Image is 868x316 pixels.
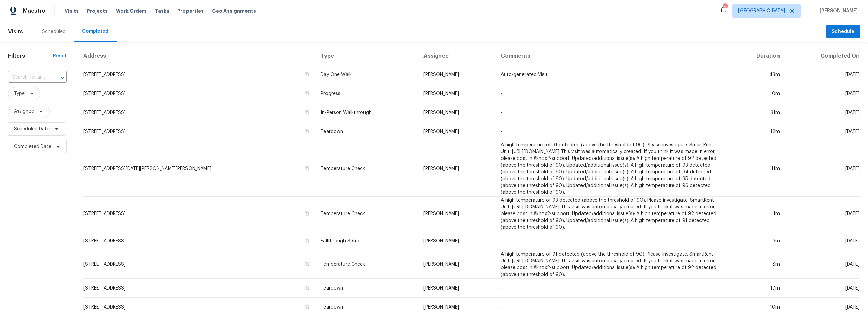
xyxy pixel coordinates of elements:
div: Scheduled [42,28,66,35]
td: [DATE] [785,65,860,84]
td: - [495,122,728,141]
div: 2 [723,4,727,11]
span: [PERSON_NAME] [817,7,858,14]
button: Copy Address [304,210,310,217]
th: Completed On [785,47,860,65]
td: [PERSON_NAME] [418,141,495,197]
td: [DATE] [785,84,860,103]
span: Visits [65,7,79,14]
span: Maestro [23,7,45,14]
th: Address [83,47,315,65]
th: Duration [728,47,785,65]
td: [DATE] [785,141,860,197]
button: Copy Address [304,109,310,115]
button: Copy Address [304,238,310,244]
td: [PERSON_NAME] [418,122,495,141]
button: Schedule [826,25,860,39]
td: 10m [728,84,785,103]
button: Copy Address [304,285,310,291]
td: 31m [728,103,785,122]
td: [PERSON_NAME] [418,84,495,103]
th: Comments [495,47,728,65]
td: [PERSON_NAME] [418,279,495,298]
td: 12m [728,122,785,141]
span: Work Orders [116,7,147,14]
td: Fallthrough Setup [315,231,418,250]
td: 11m [728,141,785,197]
div: Reset [53,53,67,59]
td: [DATE] [785,279,860,298]
td: Teardown [315,279,418,298]
td: [PERSON_NAME] [418,103,495,122]
td: [STREET_ADDRESS] [83,122,315,141]
span: Geo Assignments [212,7,256,14]
td: A high temperature of 91 detected (above the threshold of 90). Please investigate. SmartRent Unit... [495,250,728,279]
td: [STREET_ADDRESS] [83,231,315,250]
td: Progress [315,84,418,103]
td: [STREET_ADDRESS] [83,65,315,84]
input: Search for an address... [8,72,48,83]
td: A high temperature of 93 detected (above the threshold of 90). Please investigate. SmartRent Unit... [495,197,728,231]
td: Temperature Check [315,250,418,279]
td: Day One Walk [315,65,418,84]
td: In-Person Walkthrough [315,103,418,122]
span: Tasks [155,8,169,13]
td: [DATE] [785,122,860,141]
span: Schedule [832,27,854,36]
td: [PERSON_NAME] [418,197,495,231]
td: Auto-generated Visit [495,65,728,84]
td: - [495,84,728,103]
td: [PERSON_NAME] [418,65,495,84]
td: [DATE] [785,231,860,250]
td: 1m [728,197,785,231]
button: Copy Address [304,304,310,310]
td: [STREET_ADDRESS] [83,103,315,122]
td: Temperature Check [315,197,418,231]
td: [STREET_ADDRESS] [83,250,315,279]
button: Copy Address [304,90,310,96]
td: Temperature Check [315,141,418,197]
h1: Filters [8,53,53,59]
td: 8m [728,250,785,279]
td: - [495,231,728,250]
span: Projects [87,7,108,14]
td: [DATE] [785,197,860,231]
span: Assignee [14,108,34,115]
button: Copy Address [304,71,310,77]
span: Visits [8,24,23,39]
td: 17m [728,279,785,298]
span: Properties [177,7,204,14]
td: [STREET_ADDRESS] [83,84,315,103]
td: [PERSON_NAME] [418,231,495,250]
td: 43m [728,65,785,84]
td: A high temperature of 91 detected (above the threshold of 90). Please investigate. SmartRent Unit... [495,141,728,197]
span: Completed Date [14,143,51,150]
button: Copy Address [304,128,310,134]
td: - [495,279,728,298]
span: Scheduled Date [14,126,50,132]
span: [GEOGRAPHIC_DATA] [738,7,785,14]
td: [STREET_ADDRESS][DATE][PERSON_NAME][PERSON_NAME] [83,141,315,197]
button: Open [58,73,67,82]
td: [STREET_ADDRESS] [83,279,315,298]
td: [STREET_ADDRESS] [83,197,315,231]
td: Teardown [315,122,418,141]
span: Type [14,90,25,97]
td: [DATE] [785,250,860,279]
button: Copy Address [304,165,310,171]
th: Assignee [418,47,495,65]
td: - [495,103,728,122]
td: 3m [728,231,785,250]
div: Completed [82,28,108,35]
th: Type [315,47,418,65]
td: [PERSON_NAME] [418,250,495,279]
button: Copy Address [304,261,310,267]
td: [DATE] [785,103,860,122]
